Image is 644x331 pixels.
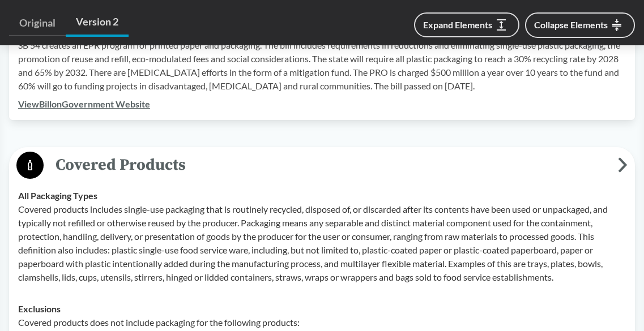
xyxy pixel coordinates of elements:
[44,152,618,178] span: Covered Products
[18,316,626,329] p: Covered products does not include packaging for the following products:
[414,12,519,37] button: Expand Elements
[13,151,631,180] button: Covered Products
[18,303,61,314] strong: Exclusions
[66,9,129,37] a: Version 2
[18,203,626,284] p: Covered products includes single-use packaging that is routinely recycled, disposed of, or discar...
[18,190,97,201] strong: All Packaging Types
[18,98,150,109] a: ViewBillonGovernment Website
[18,38,626,93] p: SB 54 creates an EPR program for printed paper and packaging. The bill includes requirements in r...
[9,10,66,36] a: Original
[525,12,635,38] button: Collapse Elements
